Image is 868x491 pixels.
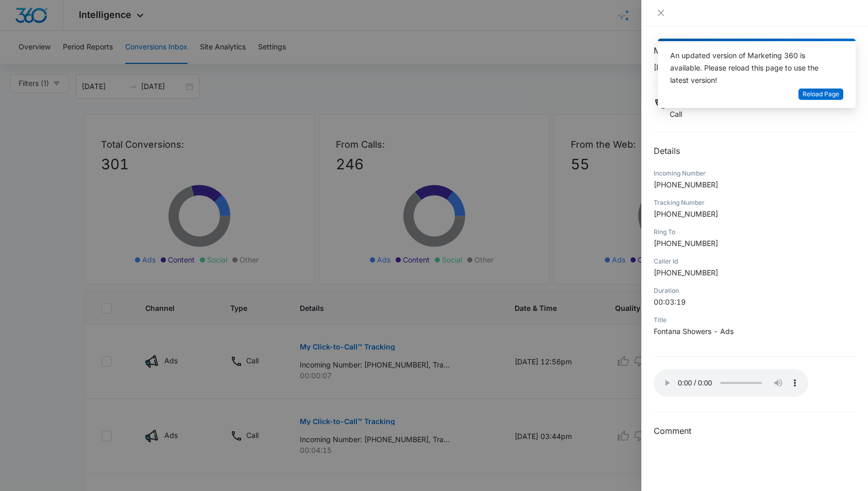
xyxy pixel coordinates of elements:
[803,90,839,99] span: Reload Page
[798,89,843,100] button: Reload Page
[654,209,718,218] span: [PHONE_NUMBER]
[654,297,686,306] span: 00:03:19
[654,62,856,73] p: [DATE] 09:33am
[654,257,856,266] div: Caller Id
[657,9,665,17] span: close
[654,425,856,437] h3: Comment
[654,169,856,178] div: Incoming Number
[654,369,808,397] audio: Your browser does not support the audio tag.
[654,198,856,207] div: Tracking Number
[654,315,856,325] div: Title
[654,180,718,189] span: [PHONE_NUMBER]
[654,227,856,237] div: Ring To
[670,49,831,86] div: An updated version of Marketing 360 is available. Please reload this page to use the latest version!
[654,327,734,336] span: Fontana Showers - Ads
[654,286,856,295] div: Duration
[654,268,718,277] span: [PHONE_NUMBER]
[654,145,856,157] h2: Details
[654,239,718,248] span: [PHONE_NUMBER]
[654,8,668,17] button: Close
[654,44,856,57] h1: My Click-to-Call™ Tracking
